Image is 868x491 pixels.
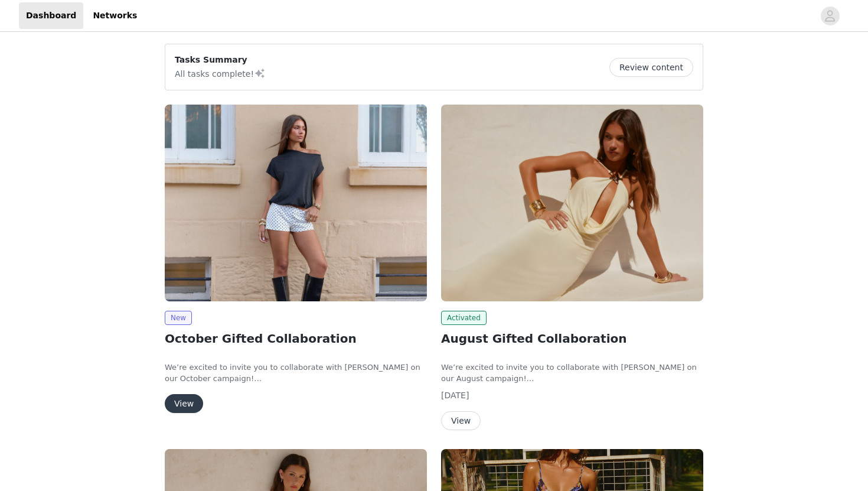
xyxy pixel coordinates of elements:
[19,2,83,29] a: Dashboard
[175,54,266,66] p: Tasks Summary
[165,394,203,413] button: View
[165,362,427,385] p: We’re excited to invite you to collaborate with [PERSON_NAME] on our October campaign!
[441,411,481,430] button: View
[165,330,427,347] h2: October Gifted Collaboration
[441,417,481,425] a: View
[175,66,266,80] p: All tasks complete!
[441,311,487,325] span: Activated
[441,105,703,301] img: Peppermayo AUS
[165,311,192,325] span: New
[824,6,836,25] div: avatar
[86,2,144,29] a: Networks
[609,58,693,77] button: Review content
[441,330,703,347] h2: August Gifted Collaboration
[441,362,703,385] p: We’re excited to invite you to collaborate with [PERSON_NAME] on our August campaign!
[165,399,203,408] a: View
[441,391,469,400] span: [DATE]
[165,105,427,301] img: Peppermayo AUS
